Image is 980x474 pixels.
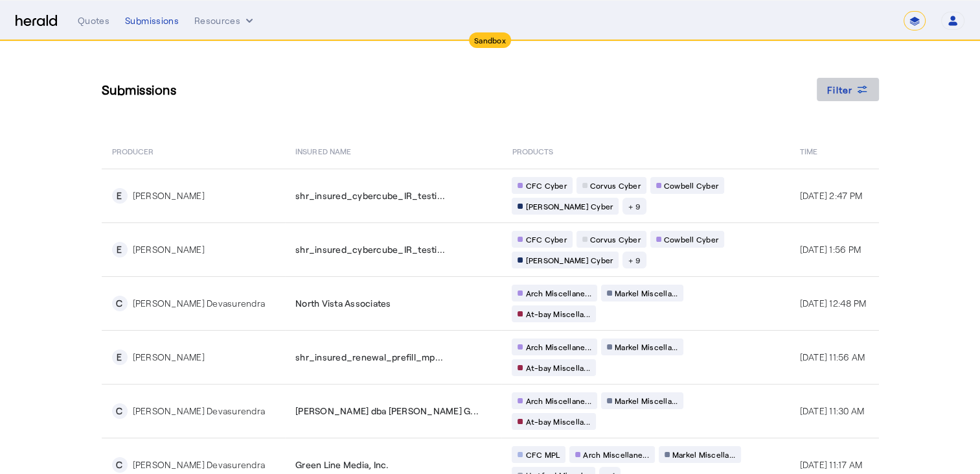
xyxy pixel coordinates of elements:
div: C [112,296,128,311]
span: [PERSON_NAME] Cyber [525,201,613,211]
span: [DATE] 11:17 AM [800,459,863,470]
span: + 9 [628,255,641,265]
h3: Submissions [102,80,177,99]
span: At-bay Miscella... [525,309,590,319]
span: Insured Name [295,144,351,157]
span: CFC Cyber [525,180,566,191]
span: + 9 [628,201,641,211]
span: [DATE] 11:56 AM [800,351,865,362]
span: Cowbell Cyber [664,180,718,191]
span: shr_insured_cybercube_IR_testi... [295,189,445,202]
div: Quotes [78,14,109,27]
span: PRODUCER [112,144,154,157]
span: Markel Miscella... [672,449,736,460]
div: [PERSON_NAME] Devasurendra [133,405,266,418]
span: CFC Cyber [525,234,566,244]
div: C [112,403,128,419]
span: Arch Miscellane... [583,449,649,460]
div: Sandbox [469,32,511,48]
span: shr_insured_renewal_prefill_mp... [295,351,443,364]
span: Arch Miscellane... [525,396,591,406]
div: [PERSON_NAME] [133,351,205,364]
span: [DATE] 12:48 PM [800,298,867,309]
div: Submissions [125,14,179,27]
span: PRODUCTS [512,144,553,157]
div: [PERSON_NAME] [133,243,205,256]
img: Herald Logo [16,15,57,27]
span: Filter [827,83,853,97]
button: Filter [817,78,879,101]
div: E [112,242,128,257]
span: Green Line Media, Inc. [295,458,389,471]
div: E [112,188,128,204]
span: Corvus Cyber [590,180,641,191]
div: [PERSON_NAME] [133,189,205,202]
span: Markel Miscella... [615,288,678,298]
span: Markel Miscella... [615,396,678,406]
span: At-bay Miscella... [525,416,590,427]
button: Resources dropdown menu [194,14,256,27]
span: CFC MPL [525,449,560,460]
span: Arch Miscellane... [525,342,591,352]
span: [DATE] 1:56 PM [800,244,861,255]
span: North Vista Associates [295,297,391,310]
div: C [112,457,128,473]
span: Time [800,144,817,157]
span: Markel Miscella... [615,342,678,352]
span: Arch Miscellane... [525,288,591,298]
span: Corvus Cyber [590,234,641,244]
span: At-bay Miscella... [525,362,590,373]
span: shr_insured_cybercube_IR_testi... [295,243,445,256]
div: [PERSON_NAME] Devasurendra [133,297,266,310]
span: Cowbell Cyber [664,234,718,244]
span: [PERSON_NAME] dba [PERSON_NAME] G... [295,405,479,418]
span: [DATE] 2:47 PM [800,190,863,201]
span: [DATE] 11:30 AM [800,405,865,416]
div: [PERSON_NAME] Devasurendra [133,458,266,471]
div: E [112,350,128,365]
span: [PERSON_NAME] Cyber [525,255,613,265]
